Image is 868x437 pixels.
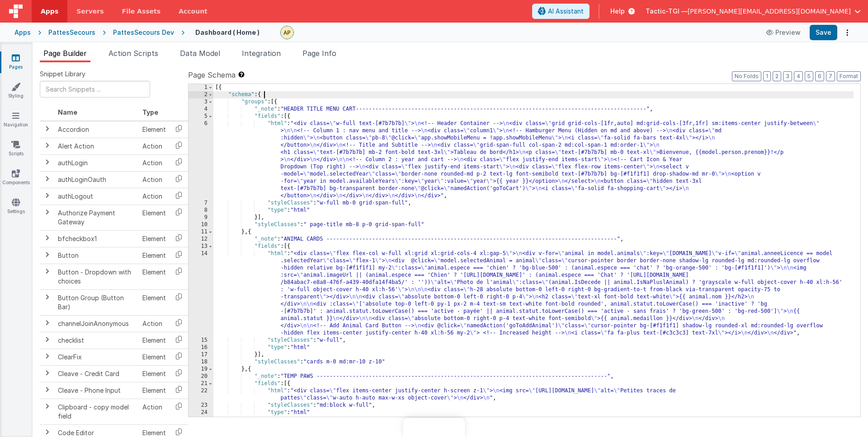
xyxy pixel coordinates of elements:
span: [PERSON_NAME][EMAIL_ADDRESS][DOMAIN_NAME] [688,7,851,16]
div: 8 [189,207,213,214]
span: Page Info [302,49,336,58]
td: Element [139,264,170,289]
button: Options [841,26,854,39]
span: Integration [242,49,281,58]
div: PattesSecours [48,28,95,37]
div: 10 [189,221,213,228]
button: Preview [761,25,806,40]
td: Button [54,247,139,264]
span: File Assets [122,7,161,16]
button: Save [810,25,837,40]
div: 22 [189,387,213,402]
div: 6 [189,120,213,200]
div: 11 [189,228,213,236]
td: Action [139,138,170,154]
span: Data Model [180,49,220,58]
button: Format [837,71,861,81]
h4: Dashboard ( Home ) [195,29,259,36]
td: Cleave - Phone Input [54,382,139,399]
div: 1 [189,84,213,91]
span: Servers [76,7,104,16]
input: Search Snippets ... [40,81,150,98]
td: authLogin [54,154,139,171]
td: Clipboard - copy model field [54,399,139,424]
div: 13 [189,243,213,250]
div: 9 [189,214,213,221]
button: 4 [794,71,803,81]
button: 2 [773,71,781,81]
div: 23 [189,402,213,409]
img: c78abd8586fb0502950fd3f28e86ae42 [281,26,293,39]
button: AI Assistant [532,4,590,19]
button: No Folds [732,71,761,81]
td: Action [139,171,170,188]
td: Alert Action [54,138,139,154]
span: Page Builder [43,49,87,58]
td: bfcheckbox1 [54,230,139,247]
div: 3 [189,98,213,106]
div: 12 [189,236,213,243]
td: Accordion [54,121,139,138]
td: Authorize Payment Gateway [54,205,139,230]
td: Element [139,205,170,230]
span: AI Assistant [548,7,584,16]
div: 5 [189,113,213,120]
td: ClearFix [54,349,139,365]
td: Button Group (Button Bar) [54,289,139,315]
div: 4 [189,106,213,113]
button: 5 [805,71,813,81]
button: 6 [815,71,824,81]
span: Help [610,7,625,16]
div: 20 [189,373,213,380]
td: authLoginOauth [54,171,139,188]
td: Element [139,349,170,365]
div: 17 [189,351,213,358]
button: Tactic-TGI — [PERSON_NAME][EMAIL_ADDRESS][DOMAIN_NAME] [646,7,861,16]
span: Page Schema [188,70,236,80]
td: authLogout [54,188,139,205]
td: Action [139,188,170,205]
td: Element [139,332,170,349]
span: Type [142,108,158,116]
div: 24 [189,409,213,416]
td: Action [139,399,170,424]
div: 16 [189,344,213,351]
div: 15 [189,337,213,344]
span: Snippet Library [40,70,85,79]
td: Action [139,315,170,332]
div: 21 [189,380,213,387]
button: 1 [763,71,771,81]
span: Tactic-TGI — [646,7,688,16]
td: Element [139,247,170,264]
td: channelJoinAnonymous [54,315,139,332]
span: Apps [41,7,58,16]
div: 18 [189,358,213,366]
td: Cleave - Credit Card [54,365,139,382]
div: 19 [189,366,213,373]
td: Element [139,230,170,247]
td: checklist [54,332,139,349]
td: Element [139,121,170,138]
button: 7 [826,71,835,81]
div: 7 [189,200,213,207]
div: 2 [189,91,213,98]
span: Action Scripts [108,49,158,58]
td: Button - Dropdown with choices [54,264,139,289]
div: 14 [189,250,213,337]
span: Name [58,108,77,116]
td: Element [139,289,170,315]
div: Apps [14,28,31,37]
button: 3 [783,71,792,81]
iframe: Marker.io feedback button [403,418,465,437]
td: Action [139,154,170,171]
td: Element [139,365,170,382]
td: Element [139,382,170,399]
div: PattesSecours Dev [113,28,174,37]
div: 25 [189,416,213,423]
